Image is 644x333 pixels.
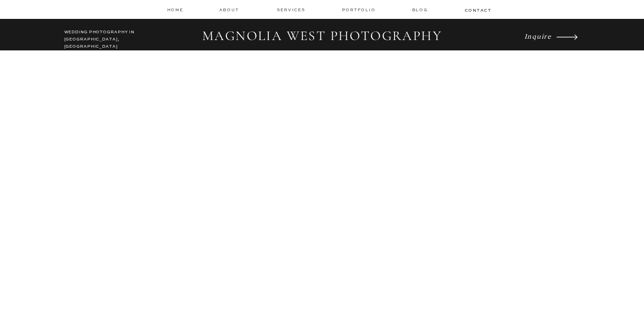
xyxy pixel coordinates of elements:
a: services [277,7,307,13]
h2: WEDDING PHOTOGRAPHY IN [GEOGRAPHIC_DATA], [GEOGRAPHIC_DATA] [64,29,144,45]
h2: MAGNOLIA WEST PHOTOGRAPHY [196,28,448,45]
h1: Los Angeles Wedding Photographer [150,275,495,293]
a: Blog [412,7,430,13]
a: about [219,7,242,13]
i: Timeless Images & an Unparalleled Experience [134,229,510,261]
a: home [167,7,184,13]
a: contact [465,7,491,13]
a: Portfolio [342,7,378,13]
a: Inquire [524,30,554,42]
i: Inquire [524,31,552,40]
